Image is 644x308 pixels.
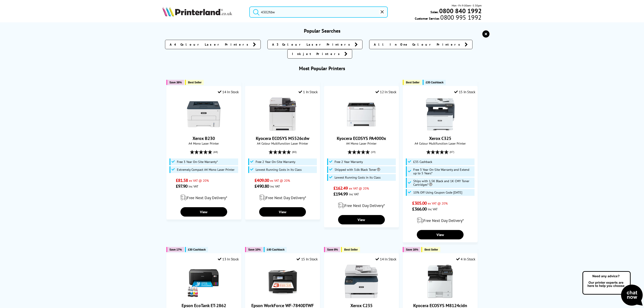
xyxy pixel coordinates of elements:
[426,81,443,84] span: £35 Cashback
[424,295,457,299] a: Kyocera ECOSYS M8124cidn
[456,257,475,261] div: 4 In Stock
[185,80,204,85] button: Best Seller
[369,40,472,49] a: All In One Colour Printers
[270,184,280,188] span: inc VAT
[176,183,188,189] span: £97.90
[454,90,475,94] div: 15 In Stock
[187,97,220,131] img: Xerox B230
[406,81,419,84] span: Best Seller
[439,7,482,15] b: 0800 840 1992
[165,40,261,49] a: A4 Colour Laser Printers
[270,178,290,183] span: ex VAT @ 20%
[335,176,381,179] span: Lowest Running Costs in its Class
[581,270,644,307] img: Open Live Chat window
[450,148,454,156] span: (87)
[177,160,218,164] span: Free 3 Year On-Site Warranty*
[428,201,448,205] span: ex VAT @ 20%
[430,10,439,14] span: Sales:
[299,90,318,94] div: 1 In Stock
[254,183,269,189] span: £490.80
[166,80,184,85] button: Save 38%
[254,177,269,183] span: £409.00
[406,248,418,251] span: Save 16%
[162,28,481,34] h3: Popular Searches
[256,160,295,164] span: Free 2 Year On-Site Warranty
[424,127,457,132] a: Xerox C325
[189,178,209,183] span: ex VAT @ 20%
[424,97,457,131] img: Xerox C325
[423,80,446,85] button: £35 Cashback
[403,247,420,252] button: Save 16%
[259,207,306,217] a: View
[256,168,302,171] span: Lowest Running Costs in its Class
[413,179,473,186] span: Ships with 1.5K Black and 1K CMY Toner Cartridges*
[371,148,375,156] span: (19)
[349,186,369,190] span: ex VAT @ 20%
[187,295,220,299] a: Epson EcoTank ET-2862
[169,248,182,251] span: Save 17%
[248,248,261,251] span: Save 10%
[344,248,358,251] span: Best Seller
[170,42,251,47] span: A4 Colour Laser Printers
[413,160,432,164] span: £35 Cashback
[415,15,481,21] span: Customer Service:
[187,265,220,298] img: Epson EcoTank ET-2862
[292,52,342,56] span: Inkjet Printers
[166,247,184,252] button: Save 17%
[188,248,206,251] span: £30 Cashback
[266,265,299,298] img: Epson WorkForce WF-7840DTWF
[248,191,318,204] div: modal_delivery
[440,15,481,19] span: 0800 995 1992
[417,230,464,239] a: View
[264,247,287,252] button: £40 Cashback
[162,65,481,72] h3: Most Popular Printers
[189,184,198,188] span: inc VAT
[292,148,297,156] span: (80)
[375,257,396,261] div: 14 In Stock
[349,192,359,196] span: inc VAT
[266,127,299,132] a: Kyocera ECOSYS M5526cdw
[287,49,352,59] a: Inkjet Printers
[248,141,318,146] span: A4 Colour Multifunction Laser Printer
[338,215,385,224] a: View
[185,247,208,252] button: £30 Cashback
[405,214,475,227] div: modal_delivery
[424,248,438,251] span: Best Seller
[188,81,202,84] span: Best Seller
[374,42,462,47] span: All In One Colour Printers
[345,97,378,131] img: Kyocera ECOSYS PA4000x
[176,177,188,183] span: £81.58
[193,135,215,141] a: Xerox B230
[405,141,475,146] span: A4 Colour Multifunction Laser Printer
[412,206,427,212] span: £366.00
[245,247,263,252] button: Save 10%
[326,199,396,212] div: modal_delivery
[403,80,422,85] button: Best Seller
[345,265,378,298] img: Xerox C235
[345,127,378,132] a: Kyocera ECOSYS PA4000x
[180,207,227,217] a: View
[169,81,182,84] span: Save 38%
[335,160,363,164] span: Free 2 Year Warranty
[413,168,473,175] span: Free 3 Year On-Site Warranty and Extend up to 5 Years*
[424,265,457,298] img: Kyocera ECOSYS M8124cidn
[333,191,348,197] span: £194.99
[327,248,338,251] span: Save 8%
[333,185,348,191] span: £162.49
[413,191,462,194] span: 10% Off Using Coupon Code [DATE]
[266,97,299,131] img: Kyocera ECOSYS M5526cdw
[375,90,396,94] div: 12 In Stock
[266,295,299,299] a: Epson WorkForce WF-7840DTWF
[267,40,362,49] a: A3 Colour Laser Printers
[267,248,284,251] span: £40 Cashback
[162,7,244,17] a: Printerland Logo
[213,148,218,156] span: (48)
[187,127,220,132] a: Xerox B230
[326,141,396,146] span: A4 Mono Laser Printer
[429,135,451,141] a: Xerox C325
[162,7,232,17] img: Printerland Logo
[297,257,318,261] div: 15 In Stock
[324,247,340,252] button: Save 8%
[428,207,438,211] span: inc VAT
[337,135,386,141] a: Kyocera ECOSYS PA4000x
